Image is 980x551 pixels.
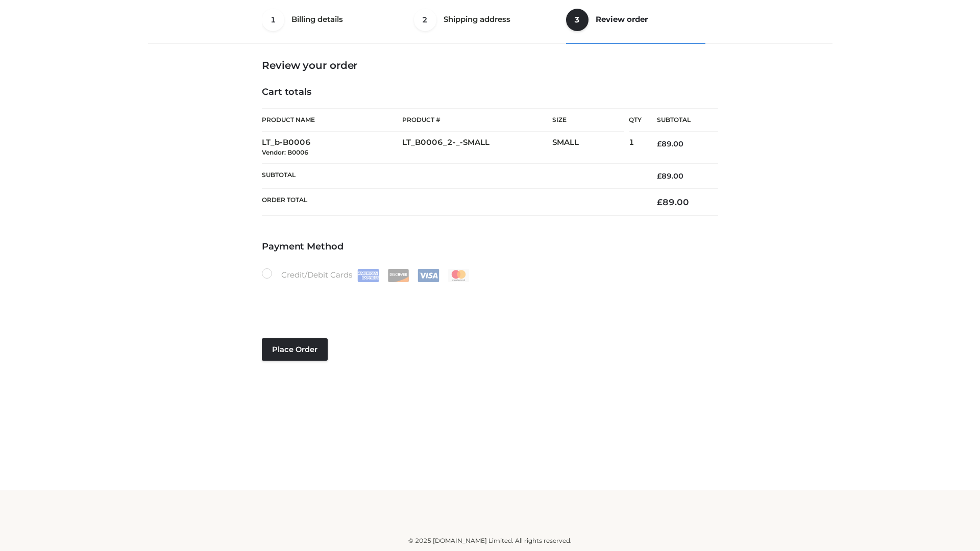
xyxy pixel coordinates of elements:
th: Size [552,109,624,132]
button: Place order [262,338,328,361]
img: Discover [387,269,409,282]
th: Product Name [262,108,402,132]
td: LT_B0006_2-_-SMALL [402,132,552,164]
span: £ [657,197,663,207]
td: 1 [629,132,642,164]
span: £ [657,139,661,148]
bdi: 89.00 [657,197,689,207]
h4: Payment Method [262,241,718,253]
img: Mastercard [448,269,470,282]
h3: Review your order [262,59,718,71]
th: Qty [629,108,642,132]
img: Visa [418,269,439,282]
bdi: 89.00 [657,139,683,148]
div: © 2025 [DOMAIN_NAME] Limited. All rights reserved. [152,536,828,546]
bdi: 89.00 [657,171,683,181]
iframe: Secure payment input frame [260,280,716,317]
span: £ [657,171,661,181]
td: LT_b-B0006 [262,132,402,164]
td: SMALL [552,132,629,164]
th: Subtotal [642,109,718,132]
h4: Cart totals [262,87,718,98]
th: Product # [402,108,552,132]
th: Order Total [262,189,642,216]
small: Vendor: B0006 [262,148,308,156]
label: Credit/Debit Cards [262,268,471,282]
img: Amex [357,269,379,282]
th: Subtotal [262,163,642,188]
